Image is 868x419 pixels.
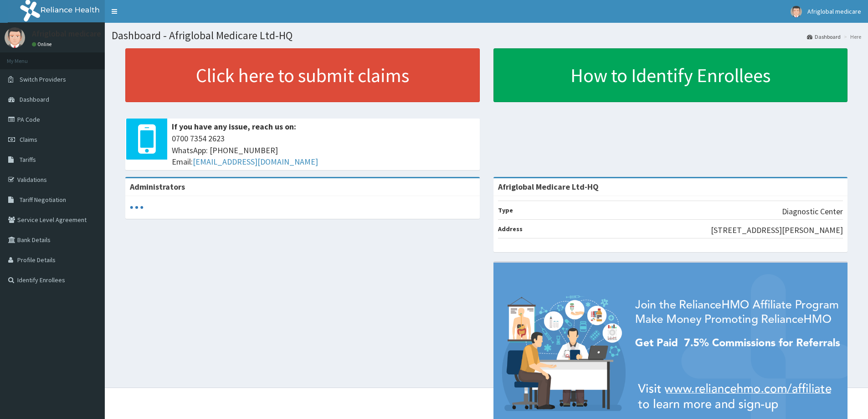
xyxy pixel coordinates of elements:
[172,133,475,168] span: 0700 7354 2623 WhatsApp: [PHONE_NUMBER] Email:
[193,156,318,167] a: [EMAIL_ADDRESS][DOMAIN_NAME]
[782,206,843,217] p: Diagnostic Center
[20,155,36,164] span: Tariffs
[32,30,101,38] p: Afriglobal medicare
[32,41,54,47] a: Online
[493,48,848,102] a: How to Identify Enrollees
[20,135,37,144] span: Claims
[791,6,802,17] img: User Image
[112,30,861,41] h1: Dashboard - Afriglobal Medicare Ltd-HQ
[711,224,843,236] p: [STREET_ADDRESS][PERSON_NAME]
[20,95,49,103] span: Dashboard
[498,181,599,192] strong: Afriglobal Medicare Ltd-HQ
[20,196,66,204] span: Tariff Negotiation
[807,7,861,16] span: Afriglobal medicare
[498,225,523,233] b: Address
[842,33,861,41] li: Here
[5,27,25,48] img: User Image
[498,206,513,214] b: Type
[130,201,144,214] svg: audio-loading
[807,33,841,41] a: Dashboard
[20,75,66,83] span: Switch Providers
[172,121,296,132] b: If you have any issue, reach us on:
[125,48,480,102] a: Click here to submit claims
[130,181,185,192] b: Administrators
